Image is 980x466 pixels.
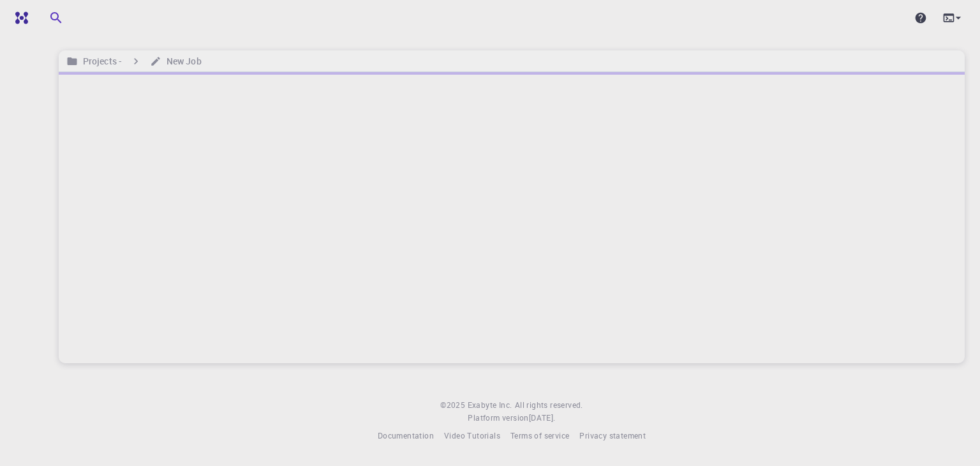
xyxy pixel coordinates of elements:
nav: breadcrumb [64,54,204,68]
span: Terms of service [510,430,569,440]
a: Documentation [378,430,434,442]
img: logo [10,11,28,24]
span: All rights reserved. [515,399,583,412]
a: [DATE]. [529,412,556,425]
h6: Projects - [78,54,122,68]
span: Exabyte Inc. [468,400,512,410]
a: Terms of service [510,430,569,442]
span: Platform version [468,412,528,425]
h6: New Job [161,54,202,68]
span: [DATE] . [529,412,556,423]
span: Privacy statement [579,430,646,440]
span: © 2025 [440,399,467,412]
a: Privacy statement [579,430,646,442]
span: Documentation [378,430,434,440]
a: Exabyte Inc. [468,399,512,412]
span: Video Tutorials [444,430,500,440]
a: Video Tutorials [444,430,500,442]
